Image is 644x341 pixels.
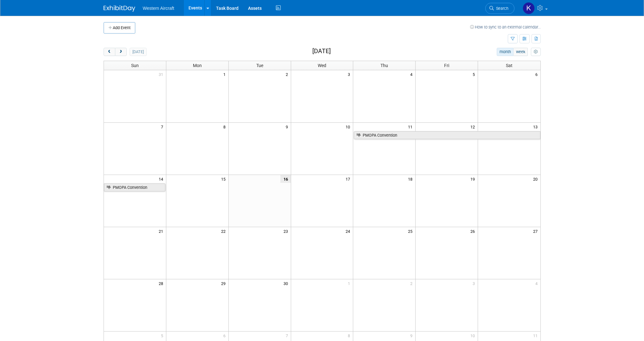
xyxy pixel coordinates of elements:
span: 6 [223,332,228,339]
span: 2 [410,279,415,287]
span: 28 [158,279,166,287]
span: Western Aircraft [143,6,174,11]
button: week [513,48,528,56]
span: 3 [472,279,478,287]
span: 19 [470,175,478,183]
span: 13 [532,123,540,131]
span: 20 [532,175,540,183]
span: 11 [407,123,415,131]
span: 1 [223,70,228,78]
span: 25 [407,227,415,235]
span: 10 [345,123,353,131]
span: Tue [256,63,263,68]
span: 4 [535,279,540,287]
span: 18 [407,175,415,183]
img: ExhibitDay [104,5,135,12]
a: PMOPA Convention [104,183,165,192]
span: 15 [220,175,228,183]
span: Sun [131,63,139,68]
span: 24 [345,227,353,235]
span: 23 [283,227,291,235]
span: 17 [345,175,353,183]
span: 5 [472,70,478,78]
span: Sat [506,63,513,68]
span: 1 [347,279,353,287]
span: 10 [470,332,478,339]
img: Kindra Mahler [523,2,535,14]
span: 8 [347,332,353,339]
button: [DATE] [130,48,146,56]
span: Thu [380,63,388,68]
span: Wed [318,63,326,68]
span: 14 [158,175,166,183]
span: Mon [193,63,202,68]
span: 21 [158,227,166,235]
span: 11 [532,332,540,339]
a: Search [485,3,514,14]
button: Add Event [104,22,135,34]
span: 2 [285,70,291,78]
span: 26 [470,227,478,235]
span: 12 [470,123,478,131]
span: 3 [347,70,353,78]
span: 27 [532,227,540,235]
button: month [497,48,513,56]
span: Search [494,6,508,11]
span: 30 [283,279,291,287]
span: 6 [535,70,540,78]
button: next [115,48,127,56]
span: 29 [220,279,228,287]
i: Personalize Calendar [534,50,538,54]
span: 16 [280,175,291,183]
span: 4 [410,70,415,78]
span: 9 [410,332,415,339]
span: 5 [160,332,166,339]
button: prev [104,48,115,56]
a: PMOPA Convention [354,131,540,139]
span: 9 [285,123,291,131]
span: Fri [444,63,449,68]
a: How to sync to an external calendar... [470,25,541,29]
h2: [DATE] [312,48,331,55]
span: 22 [220,227,228,235]
span: 7 [160,123,166,131]
span: 7 [285,332,291,339]
span: 31 [158,70,166,78]
span: 8 [223,123,228,131]
button: myCustomButton [531,48,540,56]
